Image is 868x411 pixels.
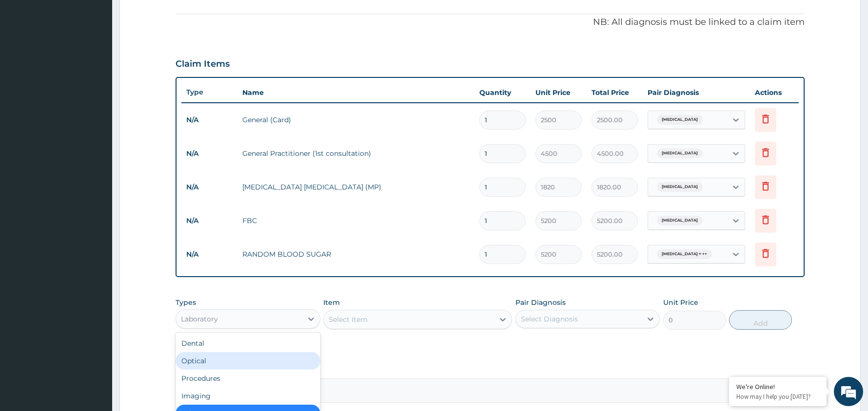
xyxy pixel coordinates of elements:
[57,123,135,221] span: We're online!
[176,335,320,352] div: Dental
[663,298,698,307] label: Unit Price
[237,83,474,102] th: Name
[521,314,578,324] div: Select Diagnosis
[237,144,474,163] td: General Practitioner (1st consultation)
[323,298,340,307] label: Item
[587,83,643,102] th: Total Price
[176,352,320,370] div: Optical
[181,83,237,101] th: Type
[181,314,218,324] div: Laboratory
[657,182,703,192] span: [MEDICAL_DATA]
[515,298,566,307] label: Pair Diagnosis
[181,178,237,196] td: N/A
[736,382,819,391] div: We're Online!
[657,249,712,259] span: [MEDICAL_DATA] = ++
[736,392,819,401] p: How may I help you today?
[237,211,474,230] td: FBC
[329,315,368,324] div: Select Item
[176,59,230,70] h3: Claim Items
[657,115,703,125] span: [MEDICAL_DATA]
[729,310,792,330] button: Add
[181,111,237,129] td: N/A
[176,365,805,373] label: Comment
[181,245,237,263] td: N/A
[5,266,186,300] textarea: Type your message and hit 'Enter'
[474,83,531,102] th: Quantity
[18,49,39,73] img: d_794563401_company_1708531726252_794563401
[51,55,164,67] div: Chat with us now
[176,387,320,405] div: Imaging
[750,83,799,102] th: Actions
[531,83,587,102] th: Unit Price
[643,83,750,102] th: Pair Diagnosis
[657,149,703,158] span: [MEDICAL_DATA]
[176,370,320,387] div: Procedures
[176,16,805,29] p: NB: All diagnosis must be linked to a claim item
[237,110,474,130] td: General (Card)
[181,212,237,230] td: N/A
[181,145,237,163] td: N/A
[657,216,703,225] span: [MEDICAL_DATA]
[176,299,196,307] label: Types
[237,177,474,197] td: [MEDICAL_DATA] [MEDICAL_DATA] (MP)
[237,244,474,264] td: RANDOM BLOOD SUGAR
[160,5,183,28] div: Minimize live chat window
